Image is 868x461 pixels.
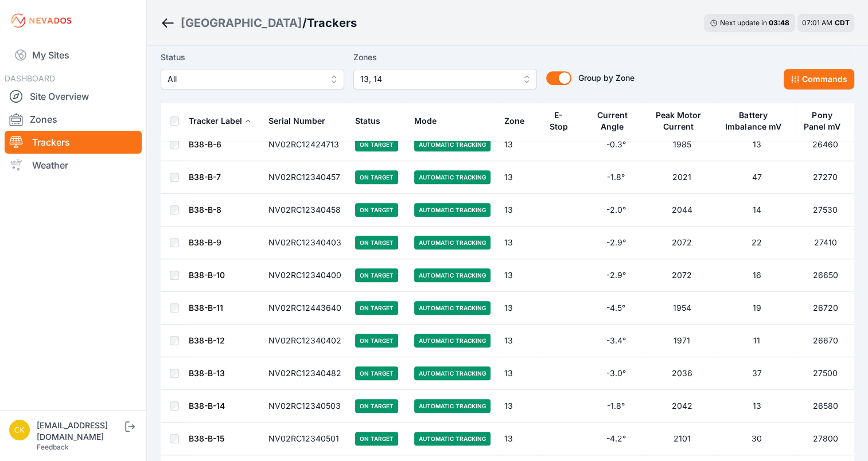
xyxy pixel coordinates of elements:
span: On Target [355,268,398,282]
span: On Target [355,236,398,249]
td: 47 [717,161,797,194]
td: 2044 [647,194,717,226]
h3: Trackers [307,15,357,31]
td: 13 [497,226,540,259]
td: NV02RC12443640 [262,292,348,325]
td: 1985 [647,128,717,161]
span: On Target [355,203,398,217]
a: B38-B-12 [189,335,225,345]
span: Automatic Tracking [414,366,491,380]
div: Pony Panel mV [803,110,840,132]
img: Nevados [9,11,73,30]
div: Status [355,115,380,127]
td: 13 [717,128,797,161]
td: NV02RC12340400 [262,259,348,292]
button: Peak Motor Current [654,101,710,140]
button: 13, 14 [353,69,537,89]
span: Automatic Tracking [414,399,491,413]
button: Pony Panel mV [803,101,847,140]
span: CDT [835,18,850,27]
td: 27270 [796,161,854,194]
div: Serial Number [268,115,325,127]
td: 14 [717,194,797,226]
span: On Target [355,138,398,151]
span: On Target [355,366,398,380]
td: 2021 [647,161,717,194]
td: 13 [497,390,540,423]
a: B38-B-10 [189,270,225,280]
span: On Target [355,170,398,184]
td: -1.8° [585,161,647,194]
td: 30 [717,423,797,455]
a: B38-B-8 [189,205,221,214]
span: Automatic Tracking [414,138,491,151]
td: 26650 [796,259,854,292]
span: On Target [355,399,398,413]
td: 27800 [796,423,854,455]
td: NV02RC12340403 [262,226,348,259]
a: B38-B-7 [189,172,221,182]
span: On Target [355,334,398,347]
div: E-Stop [547,110,570,132]
button: Tracker Label [189,107,251,135]
td: 2036 [647,357,717,390]
a: B38-B-13 [189,368,225,378]
a: Site Overview [5,85,142,108]
span: Automatic Tracking [414,268,491,282]
span: / [302,15,307,31]
td: 13 [497,194,540,226]
td: -2.9° [585,226,647,259]
span: Automatic Tracking [414,170,491,184]
td: 13 [497,292,540,325]
td: 13 [497,161,540,194]
td: -3.4° [585,325,647,357]
button: All [161,69,344,89]
td: 2101 [647,423,717,455]
td: NV02RC12424713 [262,128,348,161]
td: -3.0° [585,357,647,390]
a: B38-B-14 [189,401,225,411]
span: 07:01 AM [802,18,832,27]
label: Zones [353,50,537,64]
td: 26720 [796,292,854,325]
td: 2072 [647,226,717,259]
td: 13 [497,325,540,357]
button: Mode [414,107,446,135]
td: NV02RC12340503 [262,390,348,423]
div: Mode [414,115,437,127]
span: Automatic Tracking [414,236,491,249]
span: All [168,72,321,86]
button: Battery Imbalance mV [724,101,790,140]
div: Current Angle [591,110,633,132]
div: Battery Imbalance mV [724,110,783,132]
td: NV02RC12340501 [262,423,348,455]
td: -1.8° [585,390,647,423]
span: Automatic Tracking [414,301,491,315]
td: 1954 [647,292,717,325]
td: 11 [717,325,797,357]
td: -2.9° [585,259,647,292]
td: 13 [497,357,540,390]
label: Status [161,50,344,64]
a: Zones [5,108,142,131]
td: -0.3° [585,128,647,161]
a: B38-B-9 [189,237,221,247]
a: Weather [5,154,142,177]
span: Group by Zone [578,73,635,83]
td: 1971 [647,325,717,357]
span: 13, 14 [360,72,514,86]
td: 13 [497,423,540,455]
td: 26670 [796,325,854,357]
a: B38-B-15 [189,433,224,443]
a: Trackers [5,131,142,154]
td: NV02RC12340458 [262,194,348,226]
span: Automatic Tracking [414,432,491,446]
div: Peak Motor Current [654,110,703,132]
td: 27410 [796,226,854,259]
button: E-Stop [547,101,578,140]
a: Feedback [37,443,69,451]
div: Tracker Label [189,115,242,127]
button: Current Angle [591,101,640,140]
td: NV02RC12340402 [262,325,348,357]
td: NV02RC12340457 [262,161,348,194]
